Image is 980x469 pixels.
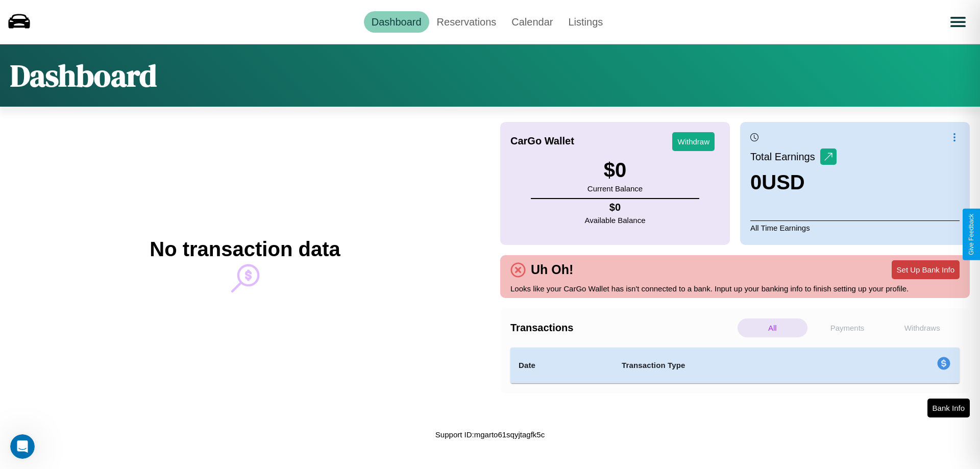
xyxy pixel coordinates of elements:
[968,214,975,255] div: Give Feedback
[892,260,960,279] button: Set Up Bank Info
[435,428,545,441] p: Support ID: mgarto61sqyjtagfk5c
[750,147,820,166] p: Total Earnings
[587,159,643,182] h3: $ 0
[585,213,646,227] p: Available Balance
[10,434,35,459] iframe: Intercom live chat
[738,318,807,337] p: All
[510,135,574,147] h4: CarGo Wallet
[750,171,837,194] h3: 0 USD
[750,220,960,235] p: All Time Earnings
[429,11,504,33] a: Reservations
[927,399,970,417] button: Bank Info
[364,11,429,33] a: Dashboard
[622,359,853,372] h4: Transaction Type
[887,318,957,337] p: Withdraws
[519,359,605,372] h4: Date
[510,282,960,295] p: Looks like your CarGo Wallet has isn't connected to a bank. Input up your banking info to finish ...
[510,322,735,334] h4: Transactions
[504,11,560,33] a: Calendar
[510,348,960,383] table: simple table
[560,11,610,33] a: Listings
[813,318,883,337] p: Payments
[672,132,715,151] button: Withdraw
[944,8,972,36] button: Open menu
[10,55,157,96] h1: Dashboard
[150,238,340,261] h2: No transaction data
[526,262,578,277] h4: Uh Oh!
[587,182,643,195] p: Current Balance
[585,202,646,213] h4: $ 0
